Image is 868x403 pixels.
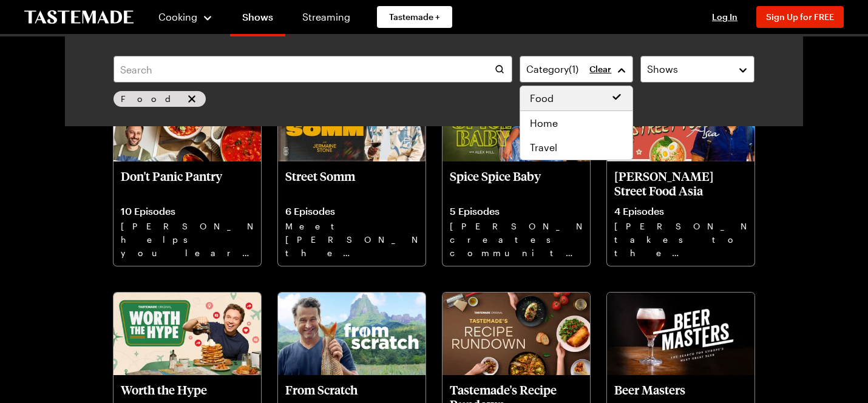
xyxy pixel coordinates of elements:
[520,86,634,160] div: Category(1)
[121,92,183,106] span: Food
[530,91,554,106] span: Food
[526,62,609,76] div: Category ( 1 )
[530,140,557,155] span: Travel
[530,116,558,130] span: Home
[520,56,634,83] button: Category(1)
[185,92,198,106] button: remove Food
